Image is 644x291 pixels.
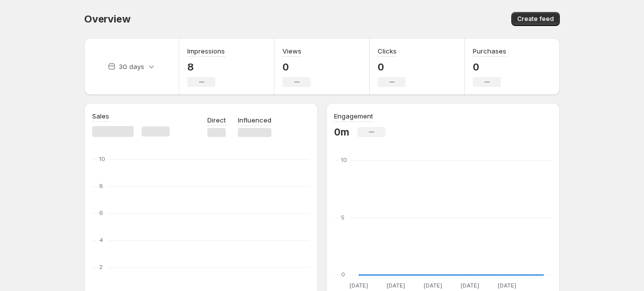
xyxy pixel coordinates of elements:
[99,236,103,243] text: 4
[99,155,105,162] text: 10
[378,61,406,73] p: 0
[92,111,109,121] h3: Sales
[84,13,130,25] span: Overview
[517,15,554,23] span: Create feed
[238,115,271,125] p: Influenced
[424,282,442,289] text: [DATE]
[207,115,226,125] p: Direct
[99,263,103,270] text: 2
[387,282,405,289] text: [DATE]
[99,209,103,216] text: 6
[341,156,347,163] text: 10
[187,46,225,56] h3: Impressions
[341,271,345,278] text: 0
[187,61,225,73] p: 8
[511,12,560,26] button: Create feed
[378,46,397,56] h3: Clicks
[282,61,310,73] p: 0
[461,282,479,289] text: [DATE]
[350,282,368,289] text: [DATE]
[119,61,144,71] p: 30 days
[473,46,506,56] h3: Purchases
[498,282,516,289] text: [DATE]
[334,126,350,138] p: 0m
[99,182,103,189] text: 8
[473,61,506,73] p: 0
[341,214,345,221] text: 5
[282,46,301,56] h3: Views
[334,111,373,121] h3: Engagement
